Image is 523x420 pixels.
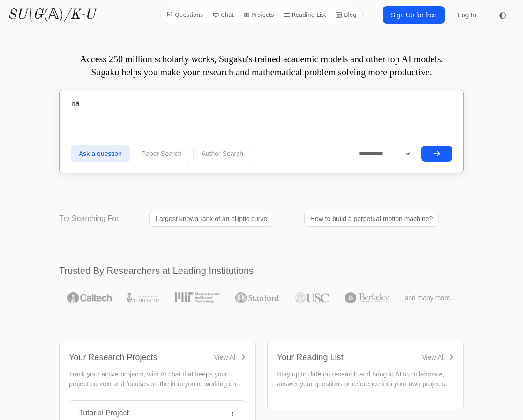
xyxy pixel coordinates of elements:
[175,292,219,303] img: MIT
[383,6,445,24] a: Sign Up for free
[64,8,95,22] i: /K·U
[404,293,456,302] span: and many more...
[280,9,330,21] a: Reading List
[493,6,512,24] button: ◐
[163,9,207,21] a: Questions
[79,409,129,417] a: Tutorial Project
[59,52,464,79] p: Access 250 million scholarly works, Sugaku's trained academic models and other top AI models. Sug...
[345,292,389,303] img: UC Berkeley
[209,9,238,21] a: Chat
[332,9,360,21] a: Blog
[149,211,273,227] a: Largest known rank of an elliptic curve
[214,353,237,362] div: View All
[69,369,246,389] p: Track your active projects, with AI chat that keeps your project context and focuses on the item ...
[499,11,506,19] span: ◐
[134,145,190,162] button: Paper Search
[69,351,157,364] div: Your Research Projects
[422,353,454,362] a: View All
[295,292,329,303] img: USC
[304,211,439,227] a: How to build a perpetual motion machine?
[71,145,130,162] button: Ask a question
[452,7,482,23] a: Log In
[7,7,95,23] a: SU\G(𝔸)/K·U
[67,292,112,303] img: Caltech
[59,264,464,277] h2: Trusted By Researchers at Leading Institutions
[214,353,246,362] a: View All
[71,92,452,116] input: Ask me a question
[59,213,119,224] p: Try Searching For
[239,9,277,21] a: Projects
[127,292,159,303] img: University of Toronto
[277,351,343,364] div: Your Reading List
[277,369,454,389] p: Stay up to date on research and bring in AI to collaborate, answer your questions or reference in...
[7,8,43,22] i: SU\G
[193,145,251,162] button: Author Search
[422,353,445,362] div: View All
[235,292,279,303] img: Stanford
